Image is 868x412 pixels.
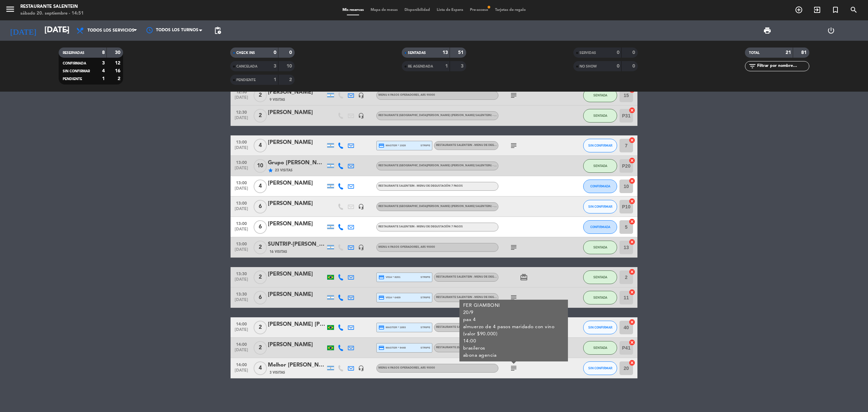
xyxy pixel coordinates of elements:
strong: 81 [801,50,808,55]
span: 9 Visitas [270,97,285,102]
div: [PERSON_NAME] [268,138,325,147]
strong: 3 [274,64,276,69]
span: RESTAURANTE [GEOGRAPHIC_DATA][PERSON_NAME] ([PERSON_NAME] Salentein) - Menú de Pasos [378,205,534,208]
span: SENTADA [593,93,607,97]
span: 23 Visitas [275,168,293,173]
span: 10 [254,159,267,173]
span: 14:00 [233,360,250,368]
span: Pre-acceso [467,8,492,12]
strong: 1 [445,64,448,69]
span: visa * 8201 [378,274,400,280]
button: SENTADA [583,241,617,254]
span: 4 [254,361,267,375]
i: headset_mic [358,204,364,210]
button: CONFIRMADA [583,180,617,193]
span: Todos los servicios [87,28,134,33]
span: CANCELADA [236,65,257,68]
button: SIN CONFIRMAR [583,361,617,375]
span: 14:00 [233,320,250,327]
div: Grupo [PERSON_NAME] - THE VINES [268,158,325,167]
i: turned_in_not [831,6,840,14]
span: [DATE] [233,277,250,285]
span: CONFIRMADA [590,225,610,229]
span: stripe [420,345,430,350]
span: [DATE] [233,368,250,376]
span: SENTADA [593,296,607,299]
i: [DATE] [5,23,41,38]
span: RESTAURANTE SALENTEIN - Menu de Degustación 7 pasos [436,326,520,329]
span: SIN CONFIRMAR [588,205,612,208]
span: Disponibilidad [401,8,433,12]
strong: 0 [632,64,636,69]
i: subject [510,243,518,251]
span: CONFIRMADA [63,62,86,65]
div: Restaurante Salentein [20,3,84,10]
strong: 21 [786,50,791,55]
i: cancel [629,339,635,346]
span: 2 [254,341,267,355]
div: LOG OUT [799,20,863,41]
div: [PERSON_NAME] [268,88,325,97]
strong: 8 [102,50,105,55]
span: 13:00 [233,199,250,207]
i: exit_to_app [813,6,821,14]
span: RESTAURANTE SALENTEIN - Menu de Degustación 7 pasos [378,225,463,228]
span: 13:00 [233,219,250,227]
span: RESTAURANTE [GEOGRAPHIC_DATA][PERSON_NAME] ([PERSON_NAME] Salentein) - Menú de Pasos [436,346,575,349]
strong: 4 [102,69,105,73]
i: cancel [629,177,635,184]
button: SENTADA [583,270,617,284]
div: Melhor [PERSON_NAME] [268,361,325,370]
span: 2 [254,270,267,284]
button: SENTADA [583,89,617,102]
span: fiber_manual_record [487,5,491,9]
span: SERVIDAS [579,51,596,55]
strong: 30 [115,50,122,55]
i: headset_mic [358,113,364,119]
strong: 10 [287,64,293,69]
strong: 1 [102,76,105,81]
span: 16 Visitas [270,249,287,255]
i: credit_card [378,274,384,280]
i: subject [510,294,518,302]
span: SENTADAS [408,51,426,55]
button: menu [5,4,15,17]
span: 4 [254,180,267,193]
span: stripe [420,143,430,148]
strong: 16 [115,69,122,73]
i: cancel [629,218,635,225]
strong: 0 [632,50,636,55]
span: 2 [254,89,267,102]
span: 3 Visitas [270,370,285,375]
i: menu [5,4,15,14]
strong: 1 [274,77,276,82]
button: SIN CONFIRMAR [583,139,617,152]
span: stripe [420,295,430,300]
span: [DATE] [233,116,250,124]
strong: 0 [274,50,276,55]
i: credit_card [378,295,384,301]
i: cancel [629,268,635,275]
span: Menu 4 pasos operadores [378,94,435,96]
span: RESTAURANTE SALENTEIN - Menu de Degustación 7 pasos [378,185,463,187]
strong: 3 [102,61,105,65]
button: SENTADA [583,109,617,123]
span: pending_actions [214,26,222,35]
i: cancel [629,107,635,114]
span: visa * 6409 [378,295,400,301]
span: Mis reservas [339,8,367,12]
span: [DATE] [233,298,250,305]
strong: 13 [442,50,448,55]
span: SENTADA [593,164,607,168]
span: Menu 4 pasos operadores [378,367,435,369]
i: subject [510,364,518,372]
span: SIN CONFIRMAR [63,70,90,73]
span: print [763,26,771,35]
span: RESTAURANTE SALENTEIN - Menu de Degustación 7 pasos [436,276,520,278]
span: 13:00 [233,240,250,247]
strong: 0 [617,50,619,55]
i: add_circle_outline [795,6,803,14]
div: [PERSON_NAME] [268,108,325,117]
span: stripe [420,325,430,330]
span: 13:00 [233,179,250,186]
